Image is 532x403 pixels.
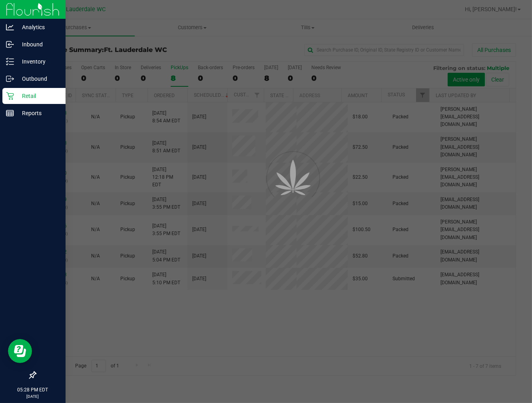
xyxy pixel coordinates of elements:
[14,57,62,66] p: Inventory
[14,108,62,118] p: Reports
[6,109,14,117] inline-svg: Reports
[14,74,62,84] p: Outbound
[6,58,14,66] inline-svg: Inventory
[4,386,62,393] p: 05:28 PM EDT
[8,339,32,363] iframe: Resource center
[14,40,62,49] p: Inbound
[14,22,62,32] p: Analytics
[6,23,14,31] inline-svg: Analytics
[6,75,14,83] inline-svg: Outbound
[6,92,14,100] inline-svg: Retail
[4,393,62,399] p: [DATE]
[6,40,14,48] inline-svg: Inbound
[14,91,62,101] p: Retail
